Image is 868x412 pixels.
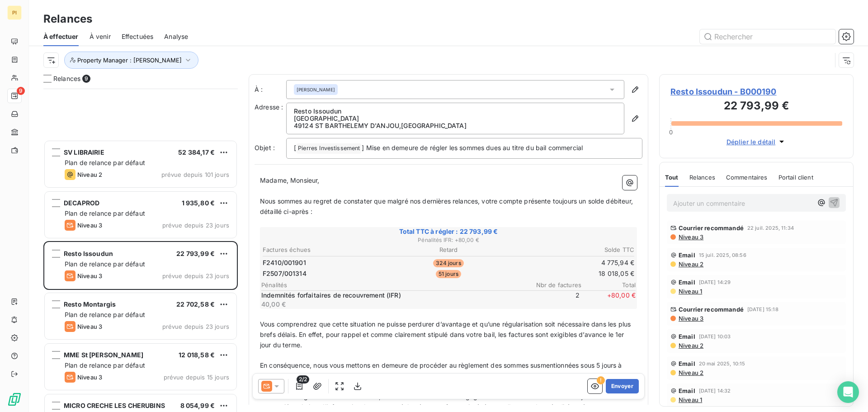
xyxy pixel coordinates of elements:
span: Niveau 3 [77,323,102,330]
span: Nous sommes au regret de constater que malgré nos dernières relances, votre compte présente toujo... [260,197,635,215]
span: Niveau 2 [678,342,703,349]
span: 22 702,58 € [176,300,215,308]
span: prévue depuis 23 jours [162,323,229,330]
p: 49124 ST BARTHELEMY D'ANJOU , [GEOGRAPHIC_DATA] [294,122,617,129]
span: Property Manager : [PERSON_NAME] [77,57,182,64]
span: À effectuer [43,32,79,41]
input: Rechercher [700,29,835,44]
span: prévue depuis 23 jours [162,272,229,279]
span: Email [679,279,695,286]
span: 52 384,17 € [178,148,215,156]
p: Resto Issoudun [294,108,617,115]
span: Plan de relance par défaut [65,159,145,166]
span: Objet : [255,144,275,152]
span: 2 [525,291,580,309]
span: [DATE] 14:29 [699,279,731,285]
td: 4 775,94 € [511,258,635,268]
span: 2/2 [297,375,309,384]
span: Niveau 3 [77,222,102,229]
span: Pierres Investissement [297,143,361,154]
button: Property Manager : [PERSON_NAME] [64,52,198,69]
span: Relances [689,174,715,181]
span: Resto Issoudun - B000190 [670,85,842,98]
span: 20 mai 2025, 10:15 [699,361,745,366]
span: Portail client [778,174,813,181]
span: F2507/001314 [263,269,307,278]
span: Niveau 3 [678,233,703,241]
span: [DATE] 10:03 [699,334,731,339]
span: SV LIBRAIRIE [64,148,104,156]
span: Niveau 3 [77,374,102,381]
span: prévue depuis 101 jours [161,171,229,178]
span: Email [679,251,695,259]
span: Niveau 2 [77,171,102,178]
span: 1 935,80 € [182,199,215,207]
span: 0 [669,128,673,136]
span: Relances [53,74,80,83]
span: Resto Issoudun [64,250,113,257]
span: Courrier recommandé [679,306,744,313]
span: Niveau 3 [678,315,703,322]
button: Envoyer [606,379,639,393]
span: prévue depuis 23 jours [162,222,229,229]
span: Niveau 2 [678,369,703,376]
span: 9 [82,75,90,83]
span: Nbr de factures [527,281,581,289]
span: Analyse [164,32,188,41]
p: Indemnités forfaitaires de recouvrement (IFR) [261,291,524,300]
span: F2410/001901 [263,258,306,267]
span: 12 018,58 € [179,351,215,359]
span: 9 [17,87,25,95]
td: 18 018,05 € [511,269,635,279]
span: Vous comprendrez que cette situation ne puisse perdurer d’avantage et qu’une régularisation soit ... [260,320,632,349]
span: 22 juil. 2025, 11:34 [747,225,794,231]
span: Adresse : [255,103,283,111]
span: 51 jours [436,270,461,278]
span: Madame, Monsieur, [260,176,320,184]
span: Plan de relance par défaut [65,209,145,217]
span: Plan de relance par défaut [65,361,145,369]
span: Niveau 1 [678,396,702,403]
span: En conséquence, nous vous mettons en demeure de procéder au règlement des sommes susmentionnées s... [260,361,624,379]
label: À : [255,85,286,94]
span: Pénalités [261,281,527,289]
span: Pénalités IFR : + 80,00 € [261,236,636,244]
span: 8 054,99 € [180,402,215,409]
span: Plan de relance par défaut [65,311,145,318]
span: [DATE] 15:18 [747,307,778,312]
span: Plan de relance par défaut [65,260,145,268]
span: Email [679,387,695,394]
span: À venir [90,32,111,41]
span: MME St [PERSON_NAME] [64,351,143,359]
span: [PERSON_NAME] [297,86,335,93]
span: + 80,00 € [581,291,636,309]
a: 9 [7,89,21,103]
p: 40,00 € [261,300,524,309]
h3: Relances [43,11,92,27]
span: Total TTC à régler : 22 793,99 € [261,227,636,236]
span: 22 793,99 € [176,250,215,257]
div: grid [43,89,238,412]
span: Email [679,360,695,367]
span: Tout [665,174,679,181]
p: [GEOGRAPHIC_DATA] [294,115,617,122]
span: Courrier recommandé [679,224,744,232]
span: Niveau 2 [678,260,703,268]
span: Déplier le détail [726,137,776,147]
span: 324 jours [433,259,463,267]
span: Commentaires [726,174,768,181]
span: MICRO CRECHE LES CHERUBINS [64,402,165,409]
span: [ [294,144,296,152]
span: ] Mise en demeure de régler les sommes dues au titre du bail commercial [362,144,583,152]
span: Effectuées [122,32,154,41]
div: Open Intercom Messenger [837,381,859,403]
span: Resto Montargis [64,300,116,308]
span: prévue depuis 15 jours [164,374,229,381]
th: Factures échues [262,245,386,255]
th: Solde TTC [511,245,635,255]
span: Niveau 1 [678,288,702,295]
span: 15 juil. 2025, 08:56 [699,252,746,258]
button: Déplier le détail [724,137,789,147]
th: Retard [387,245,510,255]
span: Niveau 3 [77,272,102,279]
